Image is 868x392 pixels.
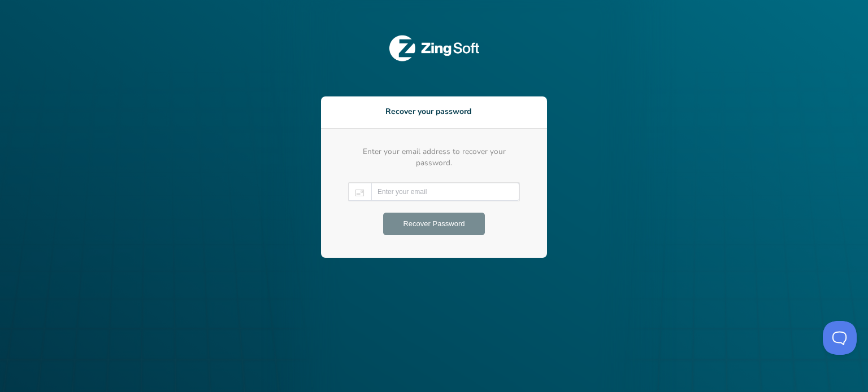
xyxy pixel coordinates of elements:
iframe: Toggle Customer Support [823,321,857,355]
p: Enter your email address to recover your password. [344,146,524,169]
span: Recover Password [403,217,465,231]
h3: Recover your password [321,105,547,120]
input: Enter your email [377,183,513,200]
button: Recover Password [383,213,485,235]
